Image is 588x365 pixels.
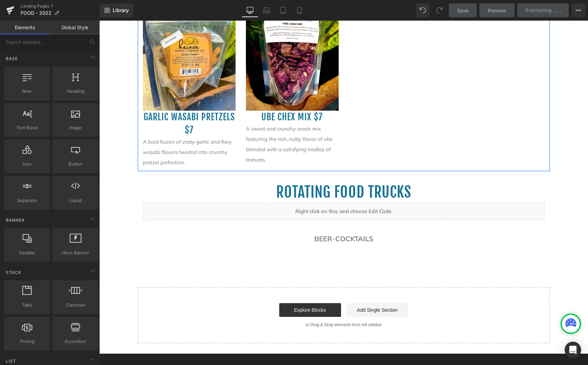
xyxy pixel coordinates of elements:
span: Button [55,161,96,168]
span: List [5,358,17,364]
span: Row [6,88,48,95]
span: Icon [6,161,48,168]
span: FOOD - 2022 [21,10,52,16]
span: A bold fusion of zesty garlic and fiery wasabi flavors twisted into crunchy pretzel perfection. [44,118,132,145]
button: Undo [416,3,430,17]
a: Mobile [291,3,308,17]
span: Tabs [6,301,48,309]
a: Desktop [242,3,258,17]
a: BEER [215,214,233,222]
span: Hero Banner [55,249,96,256]
span: Separator [6,197,48,204]
span: Carousel [55,301,96,309]
span: Text Block [6,124,48,131]
button: More [572,3,585,17]
span: Pricing [6,338,48,345]
a: Global Style [50,21,100,34]
button: Redo [432,3,446,17]
a: COCKTAILS [236,214,274,222]
span: Save [457,7,468,14]
span: Parallax [6,249,48,256]
span: Preview [488,7,506,14]
a: Landing Pages [21,3,100,9]
h1: Ube chex mix $7 [147,90,239,103]
a: Explore Blocks [180,283,242,296]
a: Tablet [275,3,291,17]
a: Laptop [258,3,275,17]
a: New Library [100,3,134,17]
p: or Drag & Drop elements from left sidebar [49,302,440,307]
span: Heading [55,88,96,95]
span: Banner [5,217,25,223]
font: - [215,214,274,222]
div: Open Intercom Messenger [565,342,581,358]
h1: ROTATING FOOD TRUCKS [44,161,445,182]
span: Library [113,7,129,13]
span: Accordion [55,338,96,345]
span: Liquid [55,197,96,204]
a: Add Single Section [247,283,309,296]
div: Protected by Grammarly [442,232,444,243]
span: Base [5,55,19,62]
div: Protected by Grammarly [443,220,444,231]
a: Preview [479,3,514,17]
h1: garlic wasabi pretzels $7 [44,90,136,116]
span: Stack [5,269,22,276]
span: Image [55,124,96,131]
span: A sweet and crunchy snack mix featuring the rich, nutty flavor of ube blended with a satisfying m... [147,105,234,142]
